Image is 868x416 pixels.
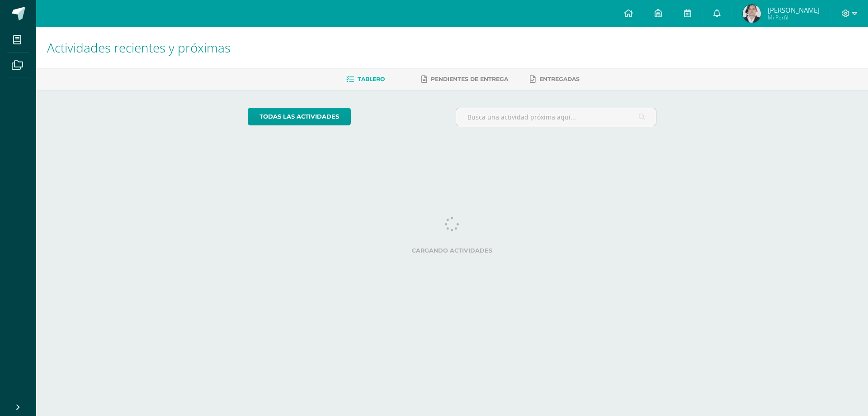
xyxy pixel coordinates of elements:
[539,76,580,82] span: Entregadas
[768,5,820,14] span: [PERSON_NAME]
[431,76,508,82] span: Pendientes de entrega
[456,108,656,126] input: Busca una actividad próxima aquí...
[768,14,820,21] span: Mi Perfil
[248,247,657,254] label: Cargando actividades
[346,72,385,86] a: Tablero
[248,108,351,125] a: todas las Actividades
[530,72,580,86] a: Entregadas
[421,72,508,86] a: Pendientes de entrega
[743,5,761,23] img: f0bd94f234a301883268530699e3afd0.png
[47,39,231,56] span: Actividades recientes y próximas
[358,76,385,82] span: Tablero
